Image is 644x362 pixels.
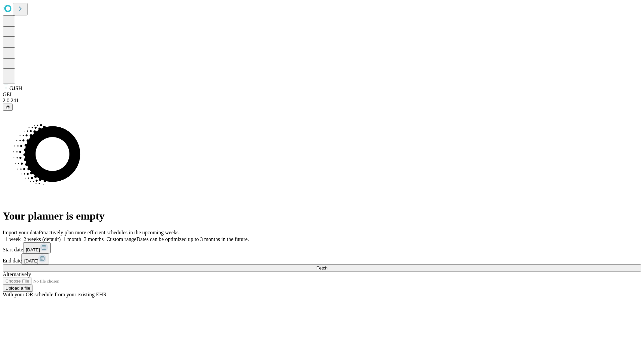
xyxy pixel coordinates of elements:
span: [DATE] [24,258,38,263]
button: [DATE] [21,253,49,264]
span: [DATE] [26,247,40,252]
span: GJSH [9,85,22,91]
span: Proactively plan more efficient schedules in the upcoming weeks. [39,230,180,235]
span: Alternatively [3,271,31,277]
button: Upload a file [3,285,33,292]
span: @ [5,105,10,110]
span: With your OR schedule from your existing EHR [3,292,107,297]
span: 1 month [63,236,81,242]
h1: Your planner is empty [3,210,641,222]
span: Custom range [106,236,136,242]
div: End date [3,253,641,264]
span: Dates can be optimized up to 3 months in the future. [137,236,249,242]
button: @ [3,104,13,111]
div: GEI [3,92,641,98]
span: Fetch [316,265,327,270]
span: Import your data [3,230,39,235]
div: 2.0.241 [3,98,641,104]
button: Fetch [3,264,641,271]
span: 3 months [84,236,104,242]
button: [DATE] [23,242,51,253]
span: 1 week [5,236,21,242]
div: Start date [3,242,641,253]
span: 2 weeks (default) [23,236,61,242]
